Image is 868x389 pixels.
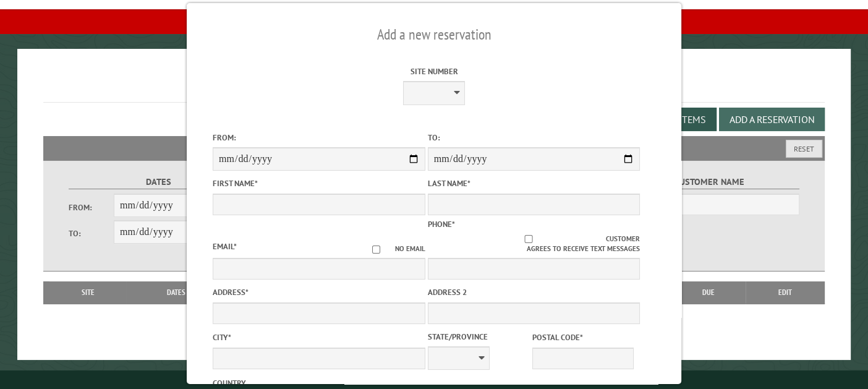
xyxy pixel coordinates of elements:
label: To: [69,228,114,239]
th: Edit [746,281,825,304]
label: To: [428,132,640,143]
label: Phone [428,219,455,229]
label: Site Number [328,66,540,77]
label: Postal Code [532,331,634,343]
label: Customer Name [619,175,799,189]
label: No email [357,244,425,254]
label: City [213,331,425,343]
label: Email [213,241,237,252]
h2: Filters [43,136,825,160]
th: Site [49,281,126,304]
label: First Name [213,177,425,189]
button: Add a Reservation [719,108,825,131]
button: Reset [786,140,822,158]
label: Country [213,377,425,389]
label: Address [213,286,425,298]
h2: Add a new reservation [213,23,655,46]
label: Address 2 [428,286,640,298]
label: Last Name [428,177,640,189]
label: State/Province [428,331,530,343]
th: Dates [126,281,227,304]
input: No email [357,246,395,254]
h1: Reservations [43,69,825,103]
label: Customer agrees to receive text messages [428,234,640,255]
input: Customer agrees to receive text messages [451,235,606,243]
label: From: [213,132,425,143]
label: From: [69,202,114,213]
label: Dates [69,175,249,189]
th: Due [671,281,745,304]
